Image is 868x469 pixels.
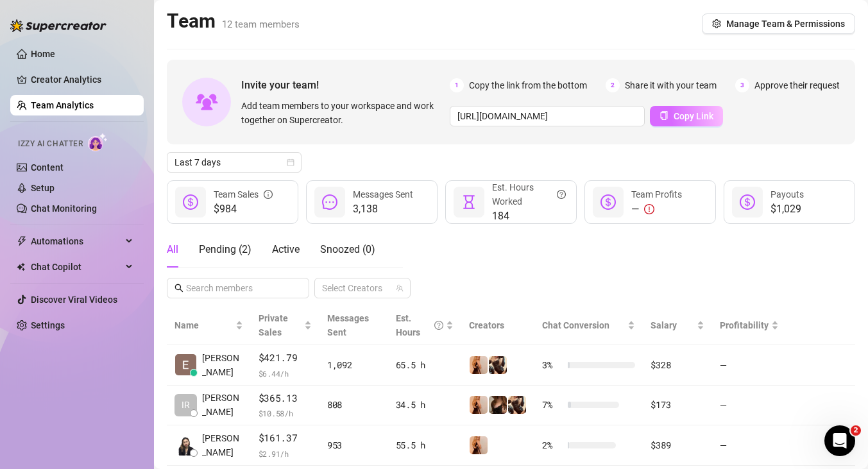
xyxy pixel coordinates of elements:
span: info-circle [264,187,273,201]
span: Automations [31,231,122,252]
span: Manage Team & Permissions [726,19,845,29]
div: 1,092 [327,358,380,372]
a: Creator Analytics [31,69,133,90]
span: 3 % [542,358,563,372]
iframe: Intercom live chat [824,425,855,456]
span: dollar-circle [183,194,198,210]
input: Search members [186,281,291,295]
span: search [174,284,183,293]
div: Team Sales [214,187,273,201]
span: Add team members to your workspace and work together on Supercreator. [241,99,445,127]
div: 808 [327,398,380,412]
a: Team Analytics [31,100,94,110]
span: [PERSON_NAME] [202,351,243,379]
span: $ 6.44 /h [259,367,312,380]
span: dollar-circle [600,194,616,210]
div: $328 [651,358,704,372]
img: Chat Copilot [17,262,25,271]
img: MistressG [489,356,507,374]
div: Pending ( 2 ) [199,242,251,257]
span: $161.37 [259,431,312,446]
button: Copy Link [650,106,723,126]
span: Last 7 days [174,153,294,172]
span: Izzy AI Chatter [18,138,83,150]
div: 953 [327,438,380,452]
span: thunderbolt [17,236,27,246]
a: Content [31,162,64,173]
span: Private Sales [259,313,288,337]
span: Copy Link [674,111,713,121]
span: Snoozed ( 0 ) [320,243,375,255]
div: $389 [651,438,704,452]
a: Home [31,49,55,59]
span: 3,138 [353,201,413,217]
span: Messages Sent [327,313,369,337]
span: 3 [735,78,749,92]
button: Manage Team & Permissions [702,13,855,34]
span: Share it with your team [625,78,717,92]
span: $ 2.91 /h [259,447,312,460]
span: Team Profits [631,189,682,200]
img: Mrs [489,396,507,414]
span: 2 [606,78,620,92]
span: $365.13 [259,391,312,406]
span: exclamation-circle [644,204,654,214]
span: setting [712,19,721,28]
span: Messages Sent [353,189,413,200]
span: 7 % [542,398,563,412]
span: copy [660,111,668,120]
a: Chat Monitoring [31,203,97,214]
div: 34.5 h [396,398,454,412]
span: message [322,194,337,210]
span: calendar [287,158,294,166]
span: 184 [492,209,566,224]
td: — [712,386,787,426]
span: Active [272,243,300,255]
h2: Team [167,9,300,33]
th: Creators [461,306,534,345]
img: MistressG [508,396,526,414]
div: 65.5 h [396,358,454,372]
img: Gemma [470,356,488,374]
span: 2 [851,425,861,436]
div: Est. Hours Worked [492,180,566,209]
div: 55.5 h [396,438,454,452]
img: logo-BBDzfeDw.svg [10,19,106,32]
span: $1,029 [770,201,804,217]
th: Name [167,306,251,345]
span: Approve their request [754,78,840,92]
span: team [396,284,404,292]
img: Gemma [470,436,488,454]
td: — [712,345,787,386]
a: Setup [31,183,55,193]
div: All [167,242,178,257]
span: 2 % [542,438,563,452]
span: hourglass [461,194,477,210]
span: Chat Conversion [542,320,609,330]
span: $421.79 [259,350,312,366]
div: — [631,201,682,217]
span: [PERSON_NAME] [202,391,243,419]
span: question-circle [434,311,443,339]
a: Discover Viral Videos [31,294,117,305]
span: Name [174,318,233,332]
span: Chat Copilot [31,257,122,277]
span: [PERSON_NAME] [202,431,243,459]
img: Jorine Kate Dar… [175,434,196,456]
div: $173 [651,398,704,412]
span: Copy the link from the bottom [469,78,587,92]
span: 12 team members [222,19,300,30]
span: Salary [651,320,677,330]
a: Settings [31,320,65,330]
img: Eliah Marie Cos… [175,354,196,375]
td: — [712,425,787,466]
span: Invite your team! [241,77,450,93]
img: Gemma [470,396,488,414]
span: Payouts [770,189,804,200]
span: IR [182,398,190,412]
span: 1 [450,78,464,92]
span: dollar-circle [740,194,755,210]
span: question-circle [557,180,566,209]
span: $984 [214,201,273,217]
img: AI Chatter [88,133,108,151]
